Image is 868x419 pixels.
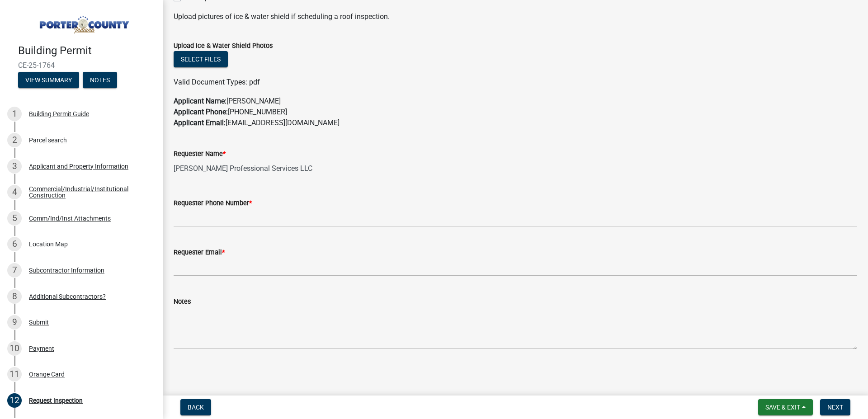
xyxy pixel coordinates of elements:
button: View Summary [18,72,79,88]
span: Back [188,404,204,411]
div: 1 [7,107,22,121]
wm-modal-confirm: Notes [83,77,117,84]
div: 8 [7,289,22,304]
button: Notes [83,72,117,88]
div: 4 [7,185,22,199]
div: 2 [7,133,22,147]
label: Requester Name [174,151,226,157]
div: 11 [7,367,22,381]
h4: Building Permit [18,44,156,57]
button: Save & Exit [758,399,813,415]
button: Back [180,399,211,415]
div: 12 [7,393,22,408]
label: Notes [174,299,191,305]
span: CE-25-1764 [18,61,145,70]
span: Next [827,404,843,411]
span: Valid Document Types: pdf [174,78,260,86]
span: Save & Exit [765,404,800,411]
div: Additional Subcontractors? [29,293,106,300]
div: Payment [29,345,54,352]
div: Location Map [29,241,68,247]
div: Commercial/Industrial/Institutional Construction [29,186,148,198]
div: Parcel search [29,137,67,143]
wm-modal-confirm: Summary [18,77,79,84]
div: 7 [7,263,22,278]
p: Upload pictures of ice & water shield if scheduling a roof inspection. [174,11,857,22]
div: 9 [7,315,22,330]
strong: Applicant Phone: [174,108,228,116]
div: Submit [29,319,49,325]
label: Upload Ice & Water Shield Photos [174,43,273,49]
label: Requester Email [174,250,225,256]
div: Applicant and Property Information [29,163,128,169]
div: 3 [7,159,22,174]
img: Porter County, Indiana [18,9,148,35]
label: Requester Phone Number [174,200,252,207]
div: 10 [7,341,22,356]
button: Next [820,399,850,415]
strong: Applicant Name: [174,97,226,105]
div: 6 [7,237,22,251]
div: Building Permit Guide [29,111,89,117]
div: 5 [7,211,22,226]
p: [PERSON_NAME] [PHONE_NUMBER] [EMAIL_ADDRESS][DOMAIN_NAME] [174,96,857,128]
div: Subcontractor Information [29,267,104,273]
strong: Applicant Email: [174,118,226,127]
div: Orange Card [29,371,65,377]
div: Comm/Ind/Inst Attachments [29,215,111,221]
div: Request Inspection [29,397,83,404]
button: Select files [174,51,228,67]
